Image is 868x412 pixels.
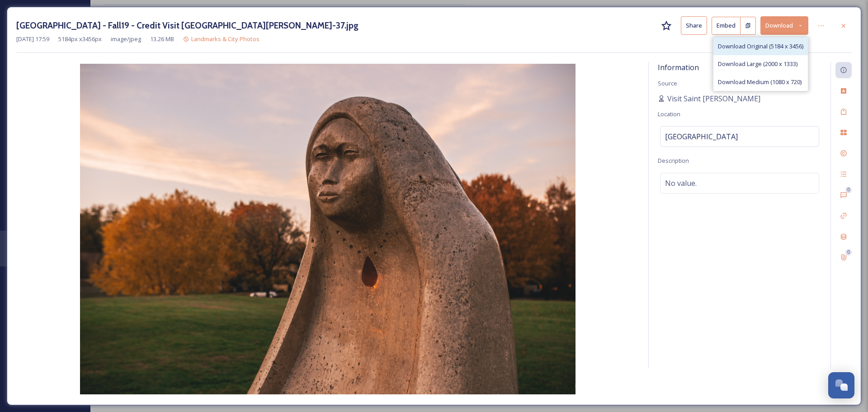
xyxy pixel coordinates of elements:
h3: [GEOGRAPHIC_DATA] - Fall19 - Credit Visit [GEOGRAPHIC_DATA][PERSON_NAME]-37.jpg [16,19,359,32]
span: 5184 px x 3456 px [58,35,102,43]
span: Download Original (5184 x 3456) [718,42,803,51]
span: [GEOGRAPHIC_DATA] [665,131,738,142]
span: No value. [665,178,697,189]
span: Source [658,79,677,87]
span: [DATE] 17:59 [16,35,49,43]
span: image/jpeg [111,35,141,43]
button: Embed [712,17,741,35]
div: 0 [845,187,852,193]
span: Location [658,110,680,118]
span: Information [658,62,699,72]
span: Description [658,156,689,165]
button: Open Chat [828,372,854,398]
button: Download [760,16,808,35]
span: Download Medium (1080 x 720) [718,78,802,86]
span: Landmarks & City Photos [191,35,259,43]
span: 13.26 MB [150,35,174,43]
span: Visit Saint [PERSON_NAME] [667,93,760,104]
img: Mounds%20Park%20-%20Fall19%20-%20Credit%20Visit%20Saint%20Paul-37.jpg [16,64,639,394]
span: Download Large (2000 x 1333) [718,60,797,68]
div: 0 [845,249,852,256]
button: Share [681,16,707,35]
